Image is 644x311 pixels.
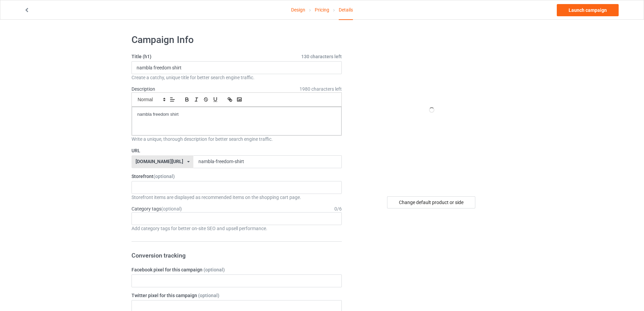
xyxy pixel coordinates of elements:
span: (optional) [204,267,225,272]
div: Write a unique, thorough description for better search engine traffic. [132,136,342,142]
label: Twitter pixel for this campaign [132,292,342,299]
span: 1980 characters left [300,86,342,92]
label: Category tags [132,205,182,212]
span: (optional) [153,174,175,179]
label: URL [132,147,342,154]
p: nambla freedom shirt [137,111,336,118]
div: Change default product or side [387,196,475,208]
label: Title (h1) [132,53,342,60]
div: Storefront items are displayed as recommended items on the shopping cart page. [132,194,342,201]
label: Facebook pixel for this campaign [132,266,342,273]
div: Add category tags for better on-site SEO and upsell performance. [132,225,342,232]
a: Design [291,0,305,19]
span: (optional) [198,293,219,298]
span: 130 characters left [301,53,342,60]
label: Storefront [132,173,342,180]
h1: Campaign Info [132,34,342,46]
div: 0 / 6 [334,205,342,212]
h3: Conversion tracking [132,251,342,259]
div: Details [339,0,353,20]
div: Create a catchy, unique title for better search engine traffic. [132,74,342,81]
a: Launch campaign [557,4,619,16]
span: (optional) [161,206,182,212]
label: Description [132,86,155,92]
a: Pricing [315,0,329,19]
div: [DOMAIN_NAME][URL] [136,159,183,164]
